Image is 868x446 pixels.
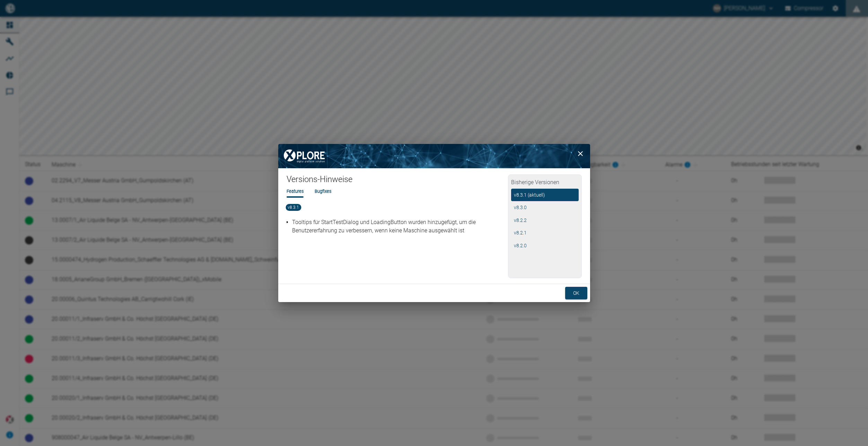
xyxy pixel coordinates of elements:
li: Bugfixes [315,188,331,195]
button: v8.3.0 [511,201,579,214]
h2: Bisherige Versionen [511,178,579,189]
button: v8.2.0 [511,239,579,252]
li: Features [287,188,304,195]
button: close [573,147,587,161]
span: v8.3.1 [286,204,301,211]
button: v8.2.1 [511,226,579,239]
p: Tooltips für StartTestDialog und LoadingButton wurden hinzugefügt, um die Benutzererfahrung zu ve... [292,218,506,235]
button: v8.3.1 (aktuell) [511,189,579,201]
h1: Versions-Hinweise [287,174,508,188]
button: v8.2.2 [511,214,579,227]
img: background image [278,144,590,168]
button: ok [565,287,587,300]
img: XPLORE Logo [278,144,330,168]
